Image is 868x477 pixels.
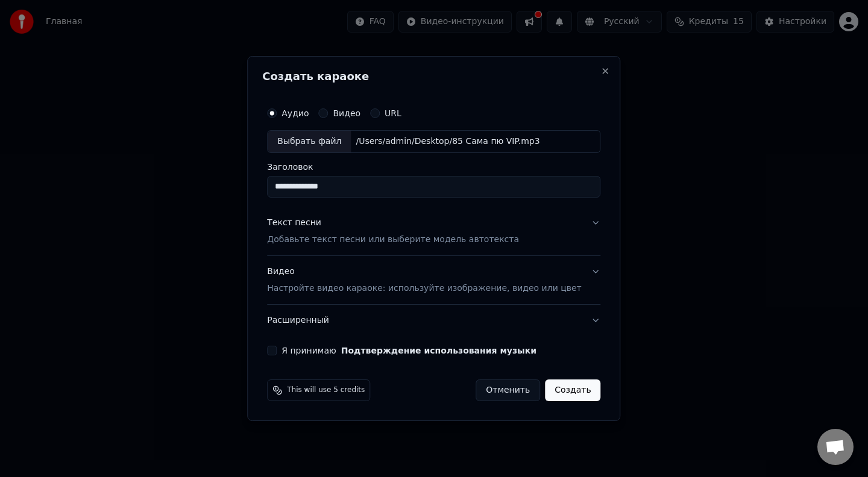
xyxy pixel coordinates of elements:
[267,256,600,304] button: ВидеоНастройте видео караоке: используйте изображение, видео или цвет
[545,379,600,401] button: Создать
[267,217,321,229] div: Текст песни
[287,385,365,395] span: This will use 5 credits
[333,109,360,117] label: Видео
[268,131,351,152] div: Выбрать файл
[281,346,536,355] label: Я принимаю
[281,109,309,117] label: Аудио
[267,163,600,171] label: Заголовок
[267,207,600,255] button: Текст песниДобавьте текст песни или выберите модель автотекста
[385,109,401,117] label: URL
[476,379,540,401] button: Отменить
[267,282,581,295] p: Настройте видео караоке: используйте изображение, видео или цвет
[267,234,519,246] p: Добавьте текст песни или выберите модель автотекста
[351,136,544,148] div: /Users/admin/Desktop/85 Сама пю VIP.mp3
[267,266,581,295] div: Видео
[341,346,536,355] button: Я принимаю
[267,305,600,336] button: Расширенный
[262,71,605,82] h2: Создать караоке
